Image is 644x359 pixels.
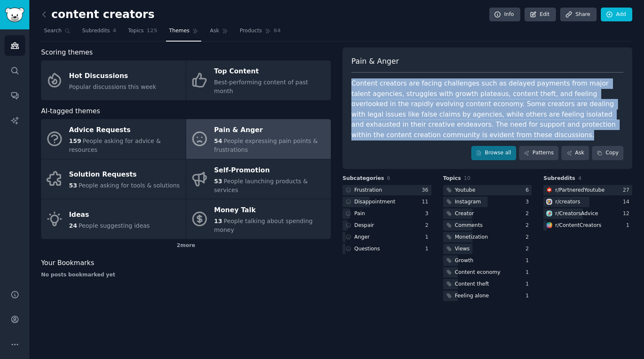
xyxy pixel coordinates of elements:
a: Comments2 [443,220,532,231]
span: Topics [443,175,461,182]
div: Content creators are facing challenges such as delayed payments from major talent agencies, strug... [351,78,623,140]
span: Search [44,27,62,35]
a: Patterns [519,146,558,160]
a: Youtube6 [443,185,532,195]
div: Disappointment [354,198,395,206]
span: Popular discussions this week [69,83,156,90]
div: 36 [422,187,431,194]
a: Hot DiscussionsPopular discussions this week [41,60,186,100]
div: 11 [422,198,431,206]
a: Themes [166,24,201,42]
span: People suggesting ideas [78,222,150,229]
a: Edit [525,8,556,22]
span: Best-performing content of past month [214,79,308,94]
div: Self-Promotion [214,164,327,177]
div: Advice Requests [69,124,182,137]
a: Add [601,8,632,22]
div: 1 [526,281,532,288]
span: Subreddits [543,175,575,182]
span: People asking for advice & resources [69,138,161,153]
div: 1 [526,292,532,300]
div: r/ creators [555,198,580,206]
div: Money Talk [214,204,327,217]
span: 10 [464,175,470,181]
img: PartneredYoutube [546,187,552,193]
a: Advice Requests159People asking for advice & resources [41,119,186,159]
img: CreatorsAdvice [546,211,552,216]
div: Frustration [354,187,382,194]
div: r/ PartneredYoutube [555,187,605,194]
a: Despair2 [343,220,431,231]
span: 13 [214,218,222,224]
div: 2 [526,234,532,241]
a: Frustration36 [343,185,431,195]
div: 3 [425,210,431,218]
div: 6 [526,187,532,194]
div: Monetization [455,234,488,241]
a: Top ContentBest-performing content of past month [186,60,331,100]
div: Content economy [455,269,501,276]
div: 12 [623,210,632,218]
a: Info [489,8,520,22]
span: Subcategories [343,175,384,182]
div: 1 [526,257,532,265]
div: Solution Requests [69,168,180,182]
div: 1 [425,245,431,253]
div: 2 [425,222,431,229]
span: Pain & Anger [351,56,399,67]
a: Monetization2 [443,232,532,242]
div: r/ CreatorsAdvice [555,210,598,218]
div: 2 more [41,239,331,252]
span: 4 [578,175,582,181]
div: Growth [455,257,473,265]
div: 1 [425,234,431,241]
div: 27 [623,187,632,194]
a: Anger1 [343,232,431,242]
div: Creator [455,210,474,218]
div: r/ ContentCreators [555,222,601,229]
span: AI-tagged themes [41,106,100,117]
a: Topics125 [125,24,160,42]
div: Despair [354,222,374,229]
div: 2 [526,245,532,253]
a: Views2 [443,244,532,254]
a: Solution Requests53People asking for tools & solutions [41,159,186,199]
span: 125 [147,27,158,35]
span: Topics [128,27,143,35]
span: People expressing pain points & frustrations [214,138,318,153]
div: Pain & Anger [214,124,327,137]
h2: content creators [41,8,155,21]
span: 24 [69,222,77,229]
span: 53 [214,178,222,185]
a: Feeling alone1 [443,291,532,301]
div: 1 [526,269,532,276]
a: Pain & Anger54People expressing pain points & frustrations [186,119,331,159]
div: 2 [526,210,532,218]
div: Views [455,245,470,253]
span: 64 [274,27,281,35]
a: Questions1 [343,244,431,254]
span: Your Bookmarks [41,258,94,268]
span: 159 [69,138,81,144]
img: GummySearch logo [5,8,24,22]
div: Comments [455,222,483,229]
div: Instagram [455,198,481,206]
a: Self-Promotion53People launching products & services [186,159,331,199]
span: Ask [210,27,219,35]
a: ContentCreatorsr/ContentCreators1 [543,220,632,231]
span: 6 [387,175,390,181]
a: Products64 [237,24,284,42]
div: Hot Discussions [69,69,156,83]
span: Scoring themes [41,47,93,58]
a: Growth1 [443,255,532,266]
div: Anger [354,234,370,241]
span: 53 [69,182,77,189]
span: Themes [169,27,190,35]
div: Questions [354,245,380,253]
a: Ask [561,146,589,160]
div: Pain [354,210,365,218]
div: 14 [623,198,632,206]
a: Search [41,24,73,42]
div: Ideas [69,208,150,221]
a: CreatorsAdvicer/CreatorsAdvice12 [543,208,632,219]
